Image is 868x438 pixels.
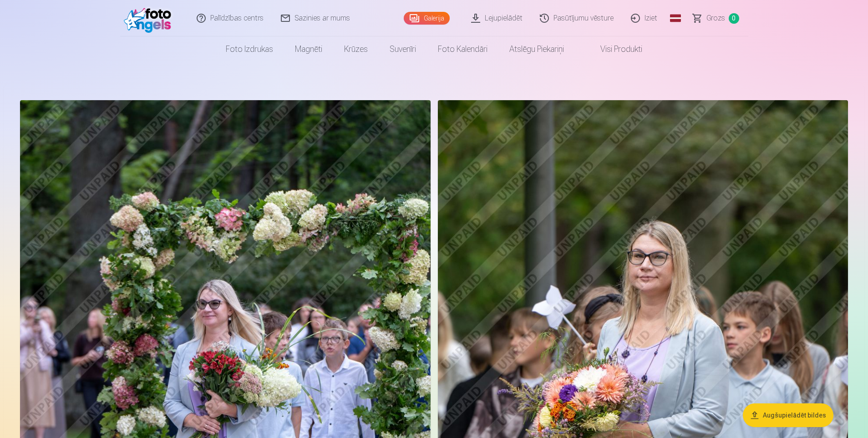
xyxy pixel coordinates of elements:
[427,36,498,62] a: Foto kalendāri
[333,36,379,62] a: Krūzes
[404,12,450,25] a: Galerija
[284,36,333,62] a: Magnēti
[124,4,176,33] img: /fa3
[498,36,575,62] a: Atslēgu piekariņi
[215,36,284,62] a: Foto izdrukas
[743,403,833,427] button: Augšupielādēt bildes
[379,36,427,62] a: Suvenīri
[575,36,653,62] a: Visi produkti
[729,13,739,24] span: 0
[706,13,725,24] span: Grozs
